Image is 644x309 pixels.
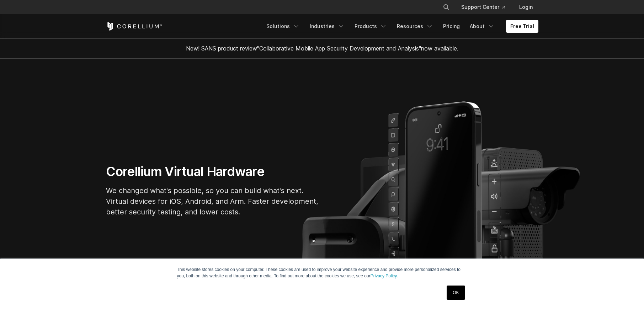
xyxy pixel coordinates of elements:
[262,20,538,33] div: Navigation Menu
[439,20,464,33] a: Pricing
[106,164,319,180] h1: Corellium Virtual Hardware
[186,45,458,52] span: New! SANS product review now available.
[447,286,465,300] a: OK
[177,266,467,279] p: This website stores cookies on your computer. These cookies are used to improve your website expe...
[350,20,391,33] a: Products
[106,22,163,31] a: Corellium Home
[513,1,538,14] a: Login
[434,1,538,14] div: Navigation Menu
[262,20,304,33] a: Solutions
[456,1,511,14] a: Support Center
[393,20,437,33] a: Resources
[257,45,421,52] a: "Collaborative Mobile App Security Development and Analysis"
[506,20,538,33] a: Free Trial
[106,185,319,217] p: We changed what's possible, so you can build what's next. Virtual devices for iOS, Android, and A...
[465,20,499,33] a: About
[440,1,453,14] button: Search
[371,273,398,278] a: Privacy Policy.
[305,20,349,33] a: Industries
